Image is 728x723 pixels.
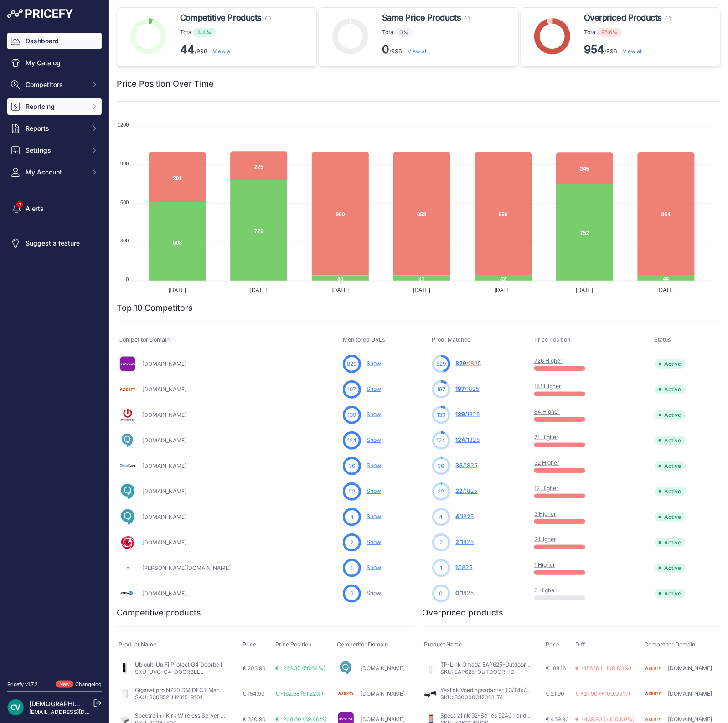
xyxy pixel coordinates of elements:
span: 829 [436,360,446,368]
a: [DOMAIN_NAME] [142,411,186,418]
span: 4 [439,513,443,521]
tspan: [DATE] [413,287,430,293]
span: 197 [348,385,356,394]
a: [DOMAIN_NAME] [668,665,712,672]
a: Yealink Voedingsadapter T3/T4x/T5x/MPx en EXPx [441,687,573,693]
span: € 21.90 [546,690,564,697]
span: Competitor Domain [119,336,170,343]
span: 95.6% [597,28,622,37]
p: SKU: 330000012010-T4 [441,694,532,701]
a: [DOMAIN_NAME] [142,437,186,444]
a: Changelog [75,681,102,687]
a: Show [367,385,381,392]
p: SKU: EAP625-OUTDOOR HD [441,668,532,676]
span: Same Price Products [382,11,461,24]
a: Show [367,564,381,571]
span: Settings [26,146,85,155]
tspan: [DATE] [576,287,594,293]
a: Show [367,462,381,469]
tspan: [DATE] [169,287,186,293]
span: 22 [349,487,355,496]
span: My Account [26,168,85,177]
h2: Competitive products [117,606,201,619]
span: 829 [347,360,357,368]
a: 36/1825 [456,462,478,469]
span: 0 [350,590,354,598]
span: 4 [350,513,354,521]
strong: 44 [180,43,195,56]
a: Alerts [7,200,102,217]
p: SKU: UVC-G4-DOORBELL [135,668,222,676]
strong: 954 [584,43,604,56]
span: Active [655,538,686,547]
span: 4.4% [193,28,216,37]
span: Price Position [276,641,312,648]
span: 197 [456,385,465,392]
a: Spectralink Kirk Wireless Server 400 PoE (2344500) [135,712,272,719]
button: My Account [7,164,102,180]
span: 0% [395,28,413,37]
span: Price [243,641,256,648]
span: 2 [456,538,460,545]
a: 84 Higher [534,408,560,415]
p: /998 [584,42,671,57]
a: View all [213,48,233,55]
button: Settings [7,142,102,159]
span: 22 [456,487,463,494]
span: Reports [26,124,85,133]
a: Show [367,513,381,520]
a: [DOMAIN_NAME] [361,690,405,697]
a: Show [367,538,381,545]
p: /998 [180,42,271,57]
p: SKU: S30852-H2315-R101 [135,694,226,701]
a: [DOMAIN_NAME] [142,386,186,393]
button: Reports [7,120,102,137]
span: Diff [576,641,586,648]
a: [DOMAIN_NAME] [142,539,186,546]
a: 141 Higher [534,383,561,390]
tspan: 0 [126,277,129,282]
span: Active [655,461,686,471]
a: [DOMAIN_NAME] [142,462,186,469]
span: € 154.90 [243,690,265,697]
tspan: [DATE] [332,287,349,293]
span: Product Name [119,641,156,648]
p: 0 Higher [534,587,593,594]
button: Competitors [7,77,102,93]
a: My Catalog [7,55,102,71]
span: Product Name [424,641,462,648]
a: 71 Higher [534,434,558,441]
a: [DOMAIN_NAME] [361,716,405,723]
a: 197/1825 [456,385,480,392]
img: Pricefy Logo [7,9,73,18]
tspan: 1200 [118,122,129,128]
span: 2 [351,538,354,547]
a: Show [367,436,381,443]
a: 1/1825 [456,564,473,571]
span: Competitor Domain [644,641,695,648]
a: 2 Higher [534,536,556,543]
a: [DOMAIN_NAME] [668,716,712,723]
span: 124 [456,436,465,443]
span: 197 [437,385,445,394]
a: [DOMAIN_NAME] [142,513,186,520]
a: TP-Link Omada EAP625-Outdoor HD, 2,4 GHz, 5 GHz, 1800 Mbit/s [441,661,611,668]
span: 36 [349,462,355,470]
span: Active [655,513,686,522]
span: € 320.90 [243,716,266,723]
p: Total [180,28,271,37]
a: 124/1825 [456,436,480,443]
span: Price Position [534,336,570,343]
span: 0 [456,590,460,596]
span: 0 [439,590,443,598]
span: Price [546,641,559,648]
tspan: 600 [120,200,129,205]
span: Active [655,385,686,394]
a: 829/1825 [456,360,481,367]
a: 139/1825 [456,411,480,418]
a: Spectralink 92-Series 9240 handsetbundel [441,712,552,719]
a: 3 Higher [534,510,556,517]
span: 139 [437,411,445,419]
a: 726 Higher [534,357,563,364]
a: [DOMAIN_NAME] [142,488,186,495]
